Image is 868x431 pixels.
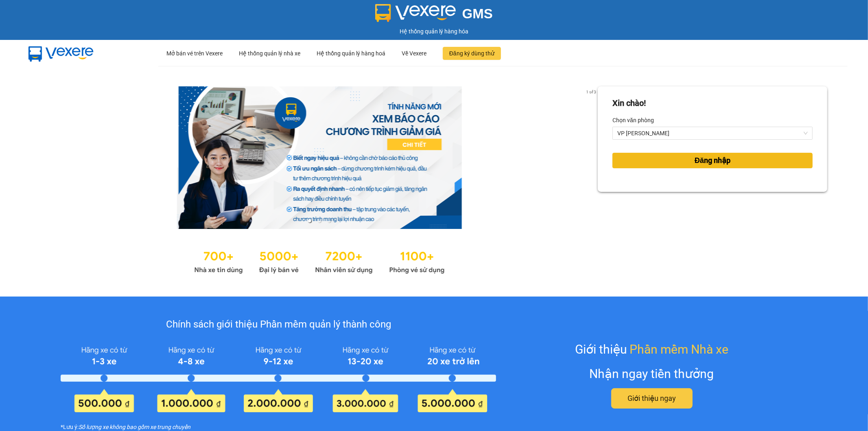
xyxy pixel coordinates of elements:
span: Giới thiệu ngay [627,393,676,404]
button: Đăng nhập [612,153,813,168]
button: Giới thiệu ngay [611,388,693,409]
img: logo 2 [375,4,456,22]
span: GMS [462,6,493,21]
div: Chính sách giới thiệu Phần mềm quản lý thành công [61,317,496,332]
li: slide item 1 [308,219,311,222]
p: 1 of 3 [584,86,598,97]
label: Chọn văn phòng [612,114,654,127]
button: Đăng ký dùng thử [443,47,501,60]
li: slide item 3 [328,219,331,222]
button: previous slide / item [41,86,52,229]
span: Đăng ký dùng thử [449,49,494,58]
span: Phần mềm Nhà xe [630,340,728,359]
div: Hệ thống quản lý hàng hoá [317,40,385,66]
div: Nhận ngay tiền thưởng [590,364,714,383]
div: Hệ thống quản lý hàng hóa [2,27,866,36]
button: next slide / item [586,86,598,229]
span: Đăng nhập [695,155,730,166]
div: Về Vexere [402,40,426,66]
img: Statistics.png [194,245,445,276]
img: policy-intruduce-detail.png [61,343,496,413]
div: Hệ thống quản lý nhà xe [239,40,300,66]
span: VP Hồng Lĩnh [617,127,808,139]
div: Mở bán vé trên Vexere [166,40,223,66]
div: Giới thiệu [575,340,728,359]
a: GMS [375,12,493,19]
li: slide item 2 [318,219,321,222]
img: mbUUG5Q.png [20,40,102,67]
div: Xin chào! [612,97,646,110]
